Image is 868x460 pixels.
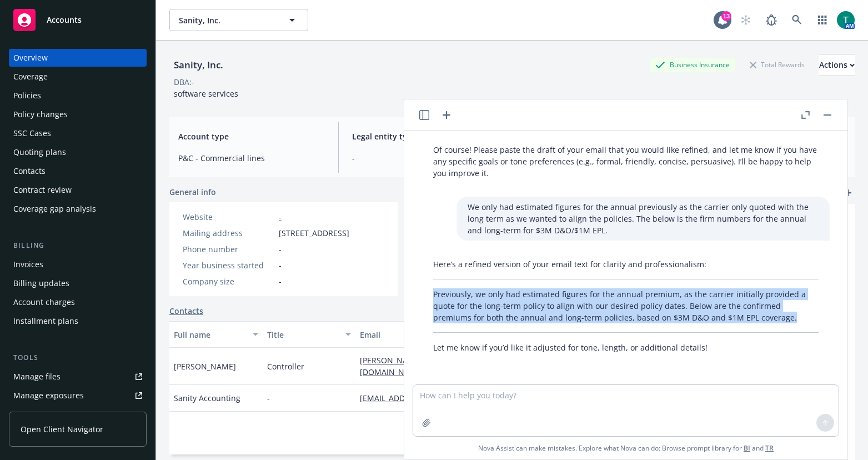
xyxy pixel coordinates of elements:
a: Contacts [169,305,203,317]
button: Email [355,321,510,348]
span: Controller [267,361,304,372]
div: Invoices [13,256,43,273]
p: Of course! Please paste the draft of your email that you would like refined, and let me know if y... [433,144,819,179]
button: Actions [819,54,855,76]
a: Invoices [9,256,147,273]
div: Installment plans [13,312,78,330]
a: Accounts [9,4,147,36]
p: We only had estimated figures for the annual previously as the carrier only quoted with the long ... [468,201,819,236]
a: Coverage [9,68,147,86]
a: - [279,212,282,222]
span: - [279,259,282,271]
div: Sanity, Inc. [169,58,228,72]
div: Billing updates [13,274,69,292]
a: Manage files [9,368,147,386]
span: Account type [178,131,325,142]
a: Coverage gap analysis [9,200,147,218]
button: Full name [169,321,263,348]
a: Search [786,9,808,31]
div: Manage exposures [13,387,84,404]
div: Total Rewards [744,58,810,72]
span: [STREET_ADDRESS] [279,227,349,239]
button: Title [263,321,356,348]
span: Legal entity type [352,131,499,142]
p: Let me know if you’d like it adjusted for tone, length, or additional details! [433,342,819,353]
span: - [352,152,499,164]
a: Contacts [9,162,147,180]
span: Accounts [47,16,82,24]
div: SSC Cases [13,124,51,142]
div: Actions [819,54,855,76]
div: Account charges [13,293,75,311]
div: Manage files [13,368,61,386]
a: Report a Bug [760,9,782,31]
a: Contract review [9,181,147,199]
button: Sanity, Inc. [169,9,308,31]
div: Year business started [183,259,274,271]
div: Coverage gap analysis [13,200,96,218]
a: TR [765,443,774,453]
div: Email [360,329,494,341]
div: Policies [13,87,41,104]
span: Open Client Navigator [21,423,103,435]
a: Switch app [811,9,834,31]
a: Overview [9,49,147,67]
a: [PERSON_NAME][EMAIL_ADDRESS][DOMAIN_NAME] [360,355,488,377]
a: Account charges [9,293,147,311]
div: Overview [13,49,48,67]
div: Mailing address [183,227,274,239]
span: [PERSON_NAME] [174,361,236,372]
span: Sanity Accounting [174,392,240,404]
span: Sanity, Inc. [179,14,275,26]
span: - [279,276,282,287]
a: Policy changes [9,106,147,123]
div: Tools [9,352,147,363]
div: Website [183,211,274,223]
div: Quoting plans [13,143,66,161]
a: add [841,186,855,199]
div: Coverage [13,68,48,86]
a: Start snowing [735,9,757,31]
span: software services [174,88,238,99]
a: BI [744,443,750,453]
div: Phone number [183,243,274,255]
span: General info [169,186,216,198]
a: Installment plans [9,312,147,330]
p: Previously, we only had estimated figures for the annual premium, as the carrier initially provid... [433,288,819,323]
a: Quoting plans [9,143,147,161]
span: - [267,392,270,404]
a: Billing updates [9,274,147,292]
div: Policy changes [13,106,68,123]
p: Here’s a refined version of your email text for clarity and professionalism: [433,258,819,270]
a: Manage exposures [9,387,147,404]
span: - [279,243,282,255]
a: SSC Cases [9,124,147,142]
a: Policies [9,87,147,104]
span: P&C - Commercial lines [178,152,325,164]
a: [EMAIL_ADDRESS][DOMAIN_NAME] [360,393,499,403]
div: Contract review [13,181,72,199]
div: Company size [183,276,274,287]
span: Nova Assist can make mistakes. Explore what Nova can do: Browse prompt library for and [409,437,843,459]
div: Contacts [13,162,46,180]
div: 13 [721,11,731,21]
img: photo [837,11,855,29]
div: Full name [174,329,246,341]
div: DBA: - [174,76,194,88]
div: Business Insurance [650,58,735,72]
div: Title [267,329,339,341]
div: Billing [9,240,147,251]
